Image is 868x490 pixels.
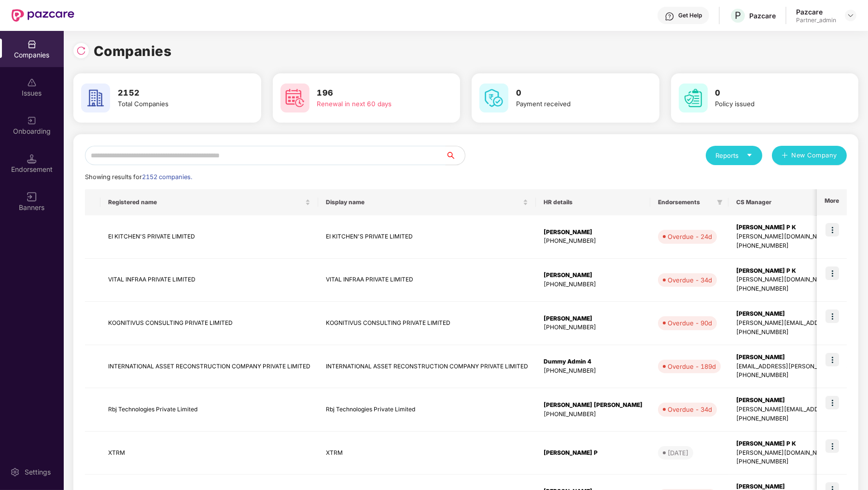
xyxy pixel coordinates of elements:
div: [PERSON_NAME] [544,228,643,237]
div: [PERSON_NAME] [544,314,643,323]
div: [PHONE_NUMBER] [544,410,643,419]
h3: 0 [715,87,827,99]
td: EI KITCHEN'S PRIVATE LIMITED [100,215,318,259]
span: caret-down [746,152,753,158]
span: Display name [326,198,521,206]
img: svg+xml;base64,PHN2ZyB4bWxucz0iaHR0cDovL3d3dy53My5vcmcvMjAwMC9zdmciIHdpZHRoPSI2MCIgaGVpZ2h0PSI2MC... [81,84,110,112]
td: VITAL INFRAA PRIVATE LIMITED [318,259,536,302]
h3: 196 [317,87,429,99]
img: icon [826,223,839,237]
th: HR details [536,189,650,215]
td: Rbj Technologies Private Limited [318,388,536,432]
div: Payment received [516,99,628,109]
img: svg+xml;base64,PHN2ZyB3aWR0aD0iMTQuNSIgaGVpZ2h0PSIxNC41IiB2aWV3Qm94PSIwIDAgMTYgMTYiIGZpbGw9Im5vbm... [27,154,37,164]
div: Get Help [678,12,702,19]
img: svg+xml;base64,PHN2ZyBpZD0iQ29tcGFuaWVzIiB4bWxucz0iaHR0cDovL3d3dy53My5vcmcvMjAwMC9zdmciIHdpZHRoPS... [27,40,37,49]
img: svg+xml;base64,PHN2ZyBpZD0iSXNzdWVzX2Rpc2FibGVkIiB4bWxucz0iaHR0cDovL3d3dy53My5vcmcvMjAwMC9zdmciIH... [27,78,37,87]
img: icon [826,396,839,409]
button: plusNew Company [772,146,847,165]
td: KOGNITIVUS CONSULTING PRIVATE LIMITED [100,302,318,345]
td: XTRM [318,432,536,475]
th: Display name [318,189,536,215]
div: Total Companies [118,99,230,109]
span: plus [782,152,788,160]
div: Partner_admin [796,16,836,24]
div: [PERSON_NAME] [544,271,643,280]
td: EI KITCHEN'S PRIVATE LIMITED [318,215,536,259]
div: Pazcare [796,7,836,16]
img: New Pazcare Logo [12,9,74,22]
img: svg+xml;base64,PHN2ZyB3aWR0aD0iMjAiIGhlaWdodD0iMjAiIHZpZXdCb3g9IjAgMCAyMCAyMCIgZmlsbD0ibm9uZSIgeG... [27,116,37,126]
div: [PHONE_NUMBER] [544,280,643,289]
div: Dummy Admin 4 [544,357,643,366]
span: P [735,10,741,21]
div: [DATE] [668,448,688,458]
span: Registered name [108,198,303,206]
td: KOGNITIVUS CONSULTING PRIVATE LIMITED [318,302,536,345]
img: svg+xml;base64,PHN2ZyBpZD0iRHJvcGRvd24tMzJ4MzIiIHhtbG5zPSJodHRwOi8vd3d3LnczLm9yZy8yMDAwL3N2ZyIgd2... [847,12,854,19]
div: Policy issued [715,99,827,109]
span: Endorsements [658,198,713,206]
th: More [817,189,847,215]
h3: 2152 [118,87,230,99]
td: VITAL INFRAA PRIVATE LIMITED [100,259,318,302]
h3: 0 [516,87,628,99]
div: Overdue - 34d [668,405,712,414]
img: svg+xml;base64,PHN2ZyBpZD0iSGVscC0zMngzMiIgeG1sbnM9Imh0dHA6Ly93d3cudzMub3JnLzIwMDAvc3ZnIiB3aWR0aD... [665,12,674,21]
img: icon [826,309,839,323]
div: Settings [22,467,54,477]
td: INTERNATIONAL ASSET RECONSTRUCTION COMPANY PRIVATE LIMITED [100,345,318,389]
span: New Company [792,151,838,160]
span: filter [715,196,725,208]
span: Showing results for [85,173,192,181]
img: svg+xml;base64,PHN2ZyBpZD0iUmVsb2FkLTMyeDMyIiB4bWxucz0iaHR0cDovL3d3dy53My5vcmcvMjAwMC9zdmciIHdpZH... [76,46,86,56]
img: svg+xml;base64,PHN2ZyB3aWR0aD0iMTYiIGhlaWdodD0iMTYiIHZpZXdCb3g9IjAgMCAxNiAxNiIgZmlsbD0ibm9uZSIgeG... [27,192,37,202]
div: Overdue - 34d [668,275,712,285]
div: Pazcare [749,11,776,20]
div: Reports [715,151,753,160]
h1: Companies [94,41,172,62]
span: filter [717,199,723,205]
img: svg+xml;base64,PHN2ZyBpZD0iU2V0dGluZy0yMHgyMCIgeG1sbnM9Imh0dHA6Ly93d3cudzMub3JnLzIwMDAvc3ZnIiB3aW... [10,467,20,477]
div: [PERSON_NAME] P [544,448,643,458]
div: Overdue - 24d [668,232,712,241]
span: 2152 companies. [142,173,192,181]
td: INTERNATIONAL ASSET RECONSTRUCTION COMPANY PRIVATE LIMITED [318,345,536,389]
span: search [445,152,465,159]
img: icon [826,266,839,280]
img: svg+xml;base64,PHN2ZyB4bWxucz0iaHR0cDovL3d3dy53My5vcmcvMjAwMC9zdmciIHdpZHRoPSI2MCIgaGVpZ2h0PSI2MC... [679,84,708,112]
td: XTRM [100,432,318,475]
button: search [445,146,465,165]
div: [PHONE_NUMBER] [544,366,643,376]
th: Registered name [100,189,318,215]
div: [PHONE_NUMBER] [544,237,643,246]
div: [PERSON_NAME] [PERSON_NAME] [544,401,643,410]
div: Overdue - 90d [668,318,712,328]
img: icon [826,353,839,366]
img: icon [826,439,839,453]
div: Overdue - 189d [668,362,716,371]
img: svg+xml;base64,PHN2ZyB4bWxucz0iaHR0cDovL3d3dy53My5vcmcvMjAwMC9zdmciIHdpZHRoPSI2MCIgaGVpZ2h0PSI2MC... [479,84,508,112]
img: svg+xml;base64,PHN2ZyB4bWxucz0iaHR0cDovL3d3dy53My5vcmcvMjAwMC9zdmciIHdpZHRoPSI2MCIgaGVpZ2h0PSI2MC... [280,84,309,112]
td: Rbj Technologies Private Limited [100,388,318,432]
div: [PHONE_NUMBER] [544,323,643,332]
div: Renewal in next 60 days [317,99,429,109]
